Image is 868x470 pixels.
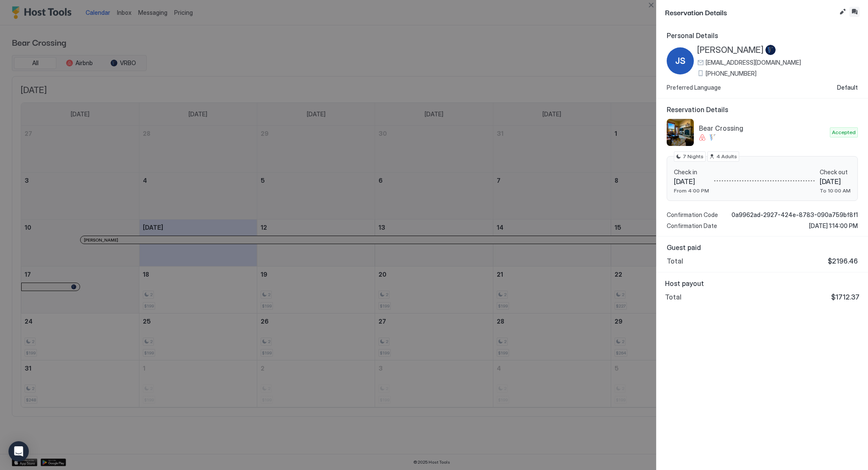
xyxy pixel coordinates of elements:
span: Preferred Language [667,84,721,91]
span: Confirmation Date [667,222,717,230]
span: Accepted [832,129,856,136]
span: Check in [674,168,709,176]
span: [PERSON_NAME] [697,45,764,55]
span: 4 Adults [716,153,737,160]
button: Inbox [849,7,860,17]
span: Reservation Details [667,105,858,114]
button: Edit reservation [837,7,848,17]
span: Reservation Details [665,7,836,17]
span: JS [675,55,685,67]
span: 0a9962ad-2927-424e-8783-090a759bf8f1 [732,211,858,219]
span: Guest paid [667,243,858,252]
span: Confirmation Code [667,211,718,219]
span: Default [837,84,858,91]
span: Check out [820,168,851,176]
span: Bear Crossing [699,124,826,132]
span: From 4:00 PM [674,187,709,194]
span: [DATE] 1:14:00 PM [809,222,858,230]
span: [EMAIL_ADDRESS][DOMAIN_NAME] [706,59,801,66]
span: [DATE] [674,177,709,186]
span: [PHONE_NUMBER] [706,70,757,77]
span: Personal Details [667,31,858,40]
span: Total [667,257,683,265]
span: 7 Nights [683,153,704,160]
div: Open Intercom Messenger [8,441,29,462]
span: Host payout [665,279,860,288]
span: To 10:00 AM [820,187,851,194]
span: Total [665,293,682,301]
span: $2196.46 [828,257,858,265]
span: [DATE] [820,177,851,186]
span: $1712.37 [831,293,860,301]
div: listing image [667,119,694,146]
